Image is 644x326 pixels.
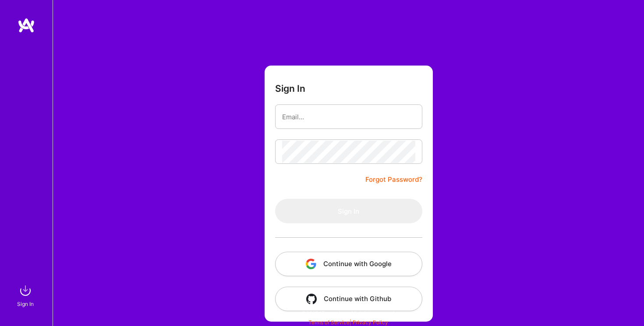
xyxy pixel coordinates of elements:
span: | [308,319,388,326]
button: Sign In [275,199,422,223]
button: Continue with Google [275,252,422,276]
h3: Sign In [275,83,305,94]
a: sign inSign In [18,282,34,309]
div: © 2025 ATeams Inc., All rights reserved. [53,302,644,324]
button: Continue with Github [275,287,422,311]
input: Email... [282,106,415,128]
img: sign in [17,282,34,299]
img: icon [306,294,317,304]
div: Sign In [17,299,34,309]
img: logo [18,17,35,33]
a: Terms of Service [308,319,350,326]
a: Privacy Policy [353,319,388,326]
img: icon [306,259,316,269]
a: Forgot Password? [365,174,422,185]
